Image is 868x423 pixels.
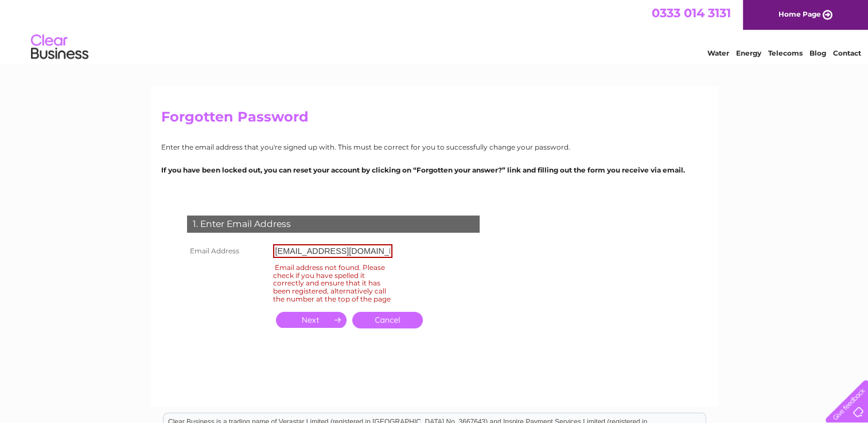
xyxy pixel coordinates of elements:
a: Water [707,49,729,57]
div: 1. Enter Email Address [187,216,480,233]
a: 0333 014 3131 [652,6,731,20]
a: Blog [809,49,826,57]
div: Email address not found. Please check if you have spelled it correctly and ensure that it has bee... [273,261,392,305]
a: Energy [736,49,761,57]
a: Telecoms [768,49,803,57]
a: Cancel [352,312,423,328]
a: Contact [833,49,861,57]
h2: Forgotten Password [161,109,707,131]
p: If you have been locked out, you can reset your account by clicking on “Forgotten your answer?” l... [161,164,707,175]
th: Email Address [184,241,270,261]
p: Enter the email address that you're signed up with. This must be correct for you to successfully ... [161,142,707,152]
img: logo.png [30,30,89,65]
div: Clear Business is a trading name of Verastar Limited (registered in [GEOGRAPHIC_DATA] No. 3667643... [164,6,706,56]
